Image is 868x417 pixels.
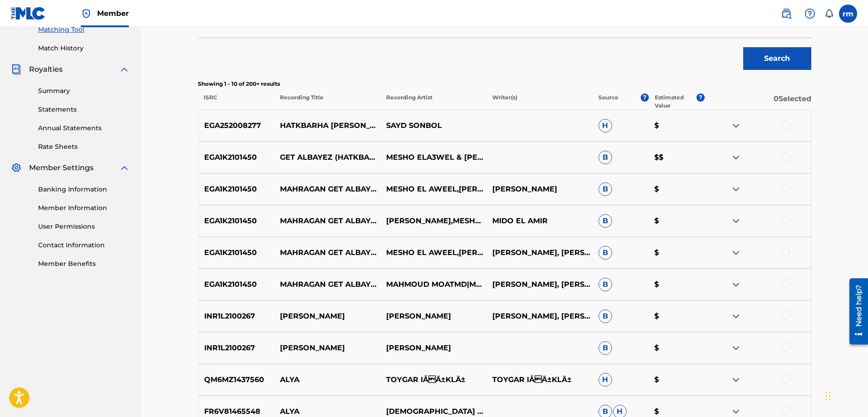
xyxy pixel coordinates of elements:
[274,311,380,322] p: [PERSON_NAME]
[119,64,130,75] img: expand
[198,152,275,163] p: EGA1K2101450
[38,25,130,34] a: Matching Tool
[777,5,795,23] a: Public Search
[705,93,811,110] p: 0 Selected
[198,184,275,195] p: EGA1K2101450
[486,247,593,258] p: [PERSON_NAME], [PERSON_NAME]
[198,311,275,322] p: INR1L2100267
[486,279,593,290] p: [PERSON_NAME], [PERSON_NAME]
[486,374,593,385] p: TOYGAR IÅÄ±KLÄ±
[655,93,696,110] p: Estimated Value
[598,373,612,387] span: H
[824,9,834,18] div: Notifications
[731,216,741,226] img: expand
[38,203,130,213] a: Member Information
[198,120,275,131] p: EGA252008277
[38,142,130,152] a: Rate Sheets
[380,216,486,226] p: [PERSON_NAME],MESHO EL [PERSON_NAME] EL [PERSON_NAME]
[598,151,612,164] span: B
[598,278,612,291] span: B
[648,247,705,258] p: $
[11,7,46,20] img: MLC Logo
[29,64,63,75] span: Royalties
[731,311,741,322] img: expand
[380,343,486,353] p: [PERSON_NAME]
[823,373,868,417] div: أداة الدردشة
[274,279,380,290] p: MAHRAGAN GET ALBAYEZ HATKBARHA ALYA
[274,120,380,131] p: HATKBARHA [PERSON_NAME] ALEK
[743,47,811,70] button: Search
[198,406,275,417] p: FR6V81465548
[29,162,93,173] span: Member Settings
[274,247,380,258] p: MAHRAGAN GET ALBAYEZ HATKBARHA ALYA
[825,383,831,410] div: سحب
[648,152,705,163] p: $$
[38,185,130,194] a: Banking Information
[38,222,130,231] a: User Permissions
[731,374,741,385] img: expand
[274,343,380,353] p: [PERSON_NAME]
[38,240,130,250] a: Contact Information
[38,105,130,114] a: Statements
[11,64,22,75] img: Royalties
[598,309,612,323] span: B
[38,86,130,96] a: Summary
[486,216,593,226] p: MIDO EL AMIR
[198,279,275,290] p: EGA1K2101450
[274,152,380,163] p: GET ALBAYEZ (HATKBARHA ALYA)
[119,162,130,173] img: expand
[843,275,868,348] iframe: Resource Center
[380,120,486,131] p: SAYD SONBOL
[598,341,612,355] span: B
[598,214,612,228] span: B
[486,93,593,110] p: Writer(s)
[648,184,705,195] p: $
[648,279,705,290] p: $
[598,119,612,132] span: H
[274,216,380,226] p: MAHRAGAN GET ALBAYEZ HATKBARHA ALYA
[38,259,130,269] a: Member Benefits
[648,374,705,385] p: $
[731,406,741,417] img: expand
[274,93,380,110] p: Recording Title
[380,184,486,195] p: MESHO EL AWEEL,[PERSON_NAME],[PERSON_NAME],[PERSON_NAME] EL BAHRAWY
[81,8,92,19] img: Top Rightsholder
[97,8,129,19] span: Member
[11,162,22,173] img: Member Settings
[731,184,741,195] img: expand
[648,311,705,322] p: $
[380,93,486,110] p: Recording Artist
[696,93,705,102] span: ?
[38,123,130,133] a: Annual Statements
[380,374,486,385] p: TOYGAR IÅÄ±KLÄ±
[486,311,593,322] p: [PERSON_NAME], [PERSON_NAME]
[801,5,819,23] div: Help
[731,120,741,131] img: expand
[274,184,380,195] p: MAHRAGAN GET ALBAYEZ HATKBARHA ALYA
[823,373,868,417] iframe: Chat Widget
[274,406,380,417] p: ALYA
[198,374,275,385] p: QM6MZ1437560
[198,93,274,110] p: ISRC
[731,343,741,353] img: expand
[486,184,593,195] p: [PERSON_NAME]
[274,374,380,385] p: ALYA
[731,247,741,258] img: expand
[648,406,705,417] p: $
[648,216,705,226] p: $
[598,93,618,110] p: Source
[198,80,811,88] p: Showing 1 - 10 of 200+ results
[380,152,486,163] p: MESHO ELA3WEL & [PERSON_NAME]
[731,279,741,290] img: expand
[648,120,705,131] p: $
[731,152,741,163] img: expand
[38,44,130,53] a: Match History
[380,311,486,322] p: [PERSON_NAME]
[380,279,486,290] p: MAHMOUD MOATMD|MESHO EL AWEEL|[PERSON_NAME]
[380,406,486,417] p: [DEMOGRAPHIC_DATA] SPIRIT
[839,5,857,23] div: User Menu
[598,182,612,196] span: B
[804,8,815,19] img: help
